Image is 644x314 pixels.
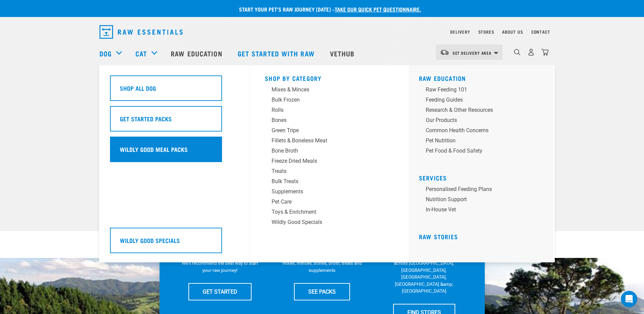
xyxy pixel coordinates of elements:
a: Get Started Packs [110,106,239,137]
a: Raw Education [164,40,231,67]
a: Freeze Dried Meals [265,157,394,167]
div: Feeding Guides [426,96,532,104]
a: Mixes & Minces [265,86,394,96]
a: Stores [478,31,494,33]
span: Set Delivery Area [453,52,492,54]
a: Bones [265,116,394,126]
div: Research & Other Resources [426,106,532,114]
a: Vethub [323,40,363,67]
div: Pet Food & Food Safety [426,147,532,155]
a: Raw Education [419,76,466,80]
a: Get started with Raw [231,40,323,67]
h5: Wildly Good Specials [120,236,180,245]
div: Bulk Frozen [272,96,378,104]
a: Common Health Concerns [419,126,548,137]
img: van-moving.png [440,49,449,55]
a: Pet Care [265,198,394,208]
div: Pet Nutrition [426,137,532,145]
a: Wildly Good Specials [110,228,239,258]
div: Bone Broth [272,147,378,155]
a: Fillets & Boneless Meat [265,137,394,147]
a: SEE PACKS [294,283,350,300]
div: Freeze Dried Meals [272,157,378,165]
a: Green Tripe [265,126,394,137]
a: In-house vet [419,206,548,216]
div: Fillets & Boneless Meat [272,137,378,145]
a: Dog [99,48,112,58]
a: Toys & Enrichment [265,208,394,218]
a: Shop All Dog [110,75,239,106]
a: Wildly Good Meal Packs [110,137,239,167]
img: home-icon-1@2x.png [514,49,520,55]
h5: Wildly Good Meal Packs [120,145,188,154]
div: Treats [272,167,378,175]
a: Research & Other Resources [419,106,548,116]
div: Pet Care [272,198,378,206]
a: Rolls [265,106,394,116]
a: Delivery [450,31,470,33]
div: Bones [272,116,378,124]
a: Bulk Frozen [265,96,394,106]
div: Wildly Good Specials [272,218,378,226]
a: Contact [531,31,550,33]
a: Our Products [419,116,548,126]
div: Our Products [426,116,532,124]
h5: Shop By Category [265,75,394,80]
a: Bulk Treats [265,177,394,188]
a: Nutrition Support [419,195,548,206]
a: About Us [502,31,523,33]
div: Common Health Concerns [426,126,532,135]
a: take our quick pet questionnaire. [335,7,421,11]
h5: Services [419,174,548,180]
a: Wildly Good Specials [265,218,394,228]
img: home-icon@2x.png [541,49,549,56]
h5: Get Started Packs [120,114,172,123]
div: Toys & Enrichment [272,208,378,216]
a: Raw Stories [419,235,458,238]
img: Raw Essentials Logo [99,25,183,39]
nav: dropdown navigation [94,22,550,41]
a: Supplements [265,188,394,198]
div: Raw Feeding 101 [426,86,532,94]
div: Rolls [272,106,378,114]
h5: Shop All Dog [120,84,156,92]
div: Supplements [272,188,378,196]
a: GET STARTED [188,283,252,300]
a: Pet Nutrition [419,137,548,147]
div: Open Intercom Messenger [621,291,637,307]
a: Feeding Guides [419,96,548,106]
a: Raw Feeding 101 [419,86,548,96]
a: Bone Broth [265,147,394,157]
div: Bulk Treats [272,177,378,186]
a: Cat [135,48,147,58]
div: Green Tripe [272,126,378,135]
a: Treats [265,167,394,177]
a: Pet Food & Food Safety [419,147,548,157]
p: We have 17 stores specialising in raw pet food &amp; nutritional advice across [GEOGRAPHIC_DATA],... [384,246,464,295]
div: Mixes & Minces [272,86,378,94]
img: user.png [528,49,535,56]
a: Personalised Feeding Plans [419,185,548,195]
